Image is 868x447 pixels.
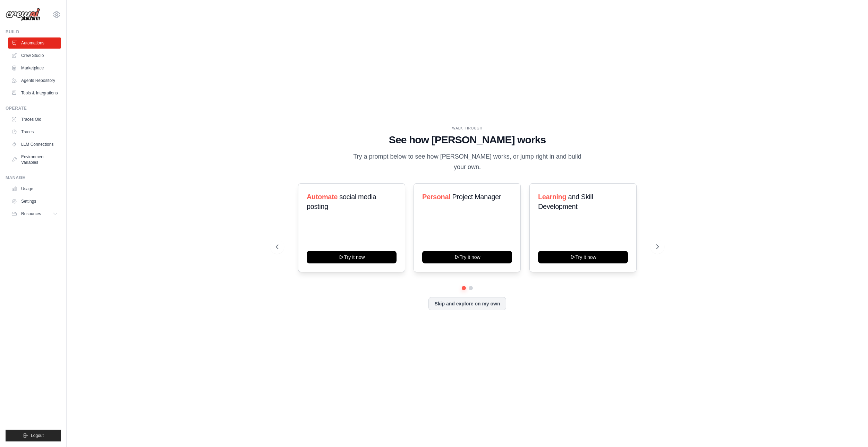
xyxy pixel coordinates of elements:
a: LLM Connections [8,139,61,150]
a: Tools & Integrations [8,87,61,99]
div: Operate [6,106,61,111]
a: Settings [8,196,61,207]
a: Environment Variables [8,151,61,168]
span: Project Manager [452,193,501,201]
div: Build [6,29,61,35]
button: Logout [6,430,61,441]
button: Try it now [307,251,397,263]
a: Agents Repository [8,75,61,86]
button: Try it now [538,251,628,263]
button: Try it now [422,251,512,263]
span: Learning [538,193,566,201]
span: Personal [422,193,450,201]
button: Resources [8,208,61,219]
p: Try a prompt below to see how [PERSON_NAME] works, or jump right in and build your own. [351,152,584,172]
button: Skip and explore on my own [428,297,506,310]
img: Logo [6,8,40,22]
a: Usage [8,183,61,194]
h1: See how [PERSON_NAME] works [276,134,659,146]
span: social media posting [307,193,376,210]
a: Crew Studio [8,50,61,61]
span: Logout [31,433,44,438]
a: Marketplace [8,62,61,74]
div: WALKTHROUGH [276,126,659,131]
a: Traces Old [8,114,61,125]
span: Automate [307,193,338,201]
a: Traces [8,126,61,137]
span: and Skill Development [538,193,593,210]
span: Resources [21,211,41,217]
div: Manage [6,175,61,180]
a: Automations [8,37,61,49]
